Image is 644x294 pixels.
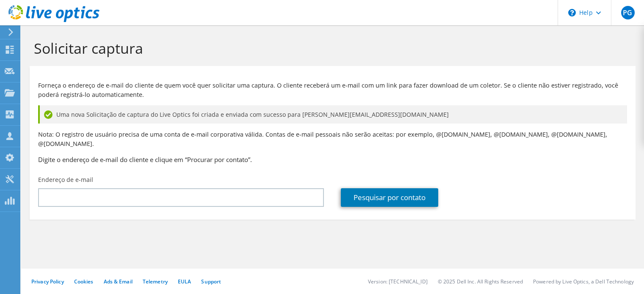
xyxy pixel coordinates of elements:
[143,278,168,285] a: Telemetry
[368,278,428,285] li: Version: [TECHNICAL_ID]
[178,278,191,285] a: EULA
[56,110,449,119] span: Uma nova Solicitação de captura do Live Optics foi criada e enviada com sucesso para [PERSON_NAME...
[38,176,93,184] label: Endereço de e-mail
[38,130,627,148] p: Nota: O registro de usuário precisa de uma conta de e-mail corporativa válida. Contas de e-mail p...
[341,188,438,207] a: Pesquisar por contato
[34,39,627,57] h1: Solicitar captura
[533,278,634,285] li: Powered by Live Optics, a Dell Technology
[568,9,576,16] svg: \n
[104,278,133,285] a: Ads & Email
[74,278,94,285] a: Cookies
[38,155,627,164] h3: Digite o endereço de e-mail do cliente e clique em “Procurar por contato”.
[621,6,635,19] span: PG
[438,278,523,285] li: © 2025 Dell Inc. All Rights Reserved
[31,278,64,285] a: Privacy Policy
[201,278,221,285] a: Support
[38,81,627,99] p: Forneça o endereço de e-mail do cliente de quem você quer solicitar uma captura. O cliente recebe...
